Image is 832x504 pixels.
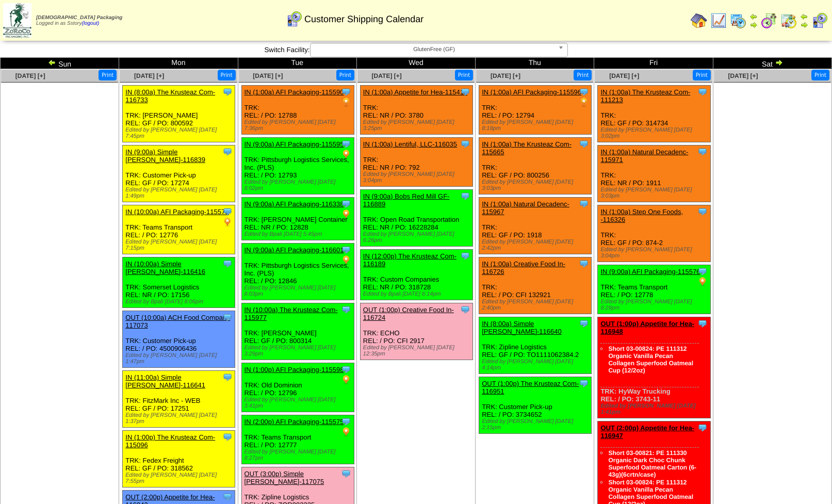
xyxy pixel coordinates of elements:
[222,206,233,217] img: Tooltip
[123,431,235,487] div: TRK: Fedex Freight REL: GF / PO: 318562
[710,12,727,29] img: line_graph.gif
[579,258,589,269] img: Tooltip
[749,21,758,29] img: arrowright.gif
[482,140,572,156] a: IN (1:00a) The Krusteaz Com-115665
[222,432,233,442] img: Tooltip
[811,70,829,80] button: Print
[244,397,354,409] div: Edited by [PERSON_NAME] [DATE] 3:41pm
[341,209,351,219] img: PO
[728,72,758,79] span: [DATE] [+]
[341,255,351,265] img: PO
[482,88,581,96] a: IN (1:00a) AFI Packaging-115596
[241,243,354,300] div: TRK: Pittsburgh Logistics Services, Inc. (PLS) REL: / PO: 12846
[125,433,215,449] a: IN (1:00p) The Krusteaz Com-115096
[123,371,235,428] div: TRK: FitzMark Inc - WEB REL: GF / PO: 17251
[482,239,591,251] div: Edited by [PERSON_NAME] [DATE] 2:42pm
[761,12,777,29] img: calendarblend.gif
[482,119,591,132] div: Edited by [PERSON_NAME] [DATE] 8:18pm
[479,377,592,434] div: TRK: Customer Pick-up REL: / PO: 3734652
[697,277,708,287] img: PO
[244,285,354,297] div: Edited by [PERSON_NAME] [DATE] 8:03pm
[697,422,708,433] img: Tooltip
[697,266,708,277] img: Tooltip
[479,198,592,254] div: TRK: REL: GF / PO: 1918
[36,15,122,26] span: Logged in as Sstory
[713,58,831,69] td: Sat
[600,247,710,259] div: Edited by [PERSON_NAME] [DATE] 3:04pm
[123,145,235,202] div: TRK: Customer Pick-up REL: GF / PO: 17274
[360,190,472,247] div: TRK: Open Road Transportation REL: NR / PO: 16228284
[594,58,713,69] td: Fri
[360,86,472,135] div: TRK: REL: NR / PO: 3780
[48,58,56,67] img: arrowleft.gif
[36,15,122,21] span: [DEMOGRAPHIC_DATA] Packaging
[600,424,694,440] a: OUT (2:00p) Appetite for Hea-116947
[360,138,472,187] div: TRK: REL: NR / PO: 792
[125,187,235,199] div: Edited by [PERSON_NAME] [DATE] 1:49pm
[222,258,233,269] img: Tooltip
[222,147,233,157] img: Tooltip
[363,231,472,243] div: Edited by [PERSON_NAME] [DATE] 6:26pm
[360,250,472,300] div: TRK: Custom Companies REL: NR / PO: 318728
[238,58,356,69] td: Tue
[363,291,472,297] div: Edited by Bpali [DATE] 6:14pm
[15,72,45,79] span: [DATE] [+]
[244,231,354,237] div: Edited by Bpali [DATE] 5:45pm
[600,299,710,311] div: Edited by [PERSON_NAME] [DATE] 8:28pm
[598,86,710,142] div: TRK: REL: GF / PO: 314734
[356,58,475,69] td: Wed
[304,14,423,25] span: Customer Shipping Calendar
[341,304,351,315] img: Tooltip
[222,217,233,227] img: PO
[244,200,344,208] a: IN (9:00a) AFI Packaging-116338
[800,21,808,29] img: arrowright.gif
[341,468,351,479] img: Tooltip
[609,72,639,79] span: [DATE] [+]
[363,119,472,132] div: Edited by [PERSON_NAME] [DATE] 3:25pm
[363,192,450,208] a: IN (9:00a) Bobs Red Mill GF-116889
[479,138,592,194] div: TRK: REL: GF / PO: 800256
[222,87,233,97] img: Tooltip
[222,372,233,382] img: Tooltip
[336,70,354,80] button: Print
[244,179,354,191] div: Edited by [PERSON_NAME] [DATE] 8:02pm
[125,412,235,425] div: Edited by [PERSON_NAME] [DATE] 1:37pm
[286,11,302,27] img: calendarcustomer.gif
[479,257,592,314] div: TRK: REL: / PO: CFI 132921
[341,87,351,97] img: Tooltip
[811,12,828,29] img: calendarcustomer.gif
[691,12,707,29] img: home.gif
[780,12,797,29] img: calendarinout.gif
[749,12,758,21] img: arrowleft.gif
[341,139,351,149] img: Tooltip
[693,70,711,80] button: Print
[479,317,592,374] div: TRK: Zipline Logistics REL: GF / PO: TO1111062384.2
[598,145,710,202] div: TRK: REL: NR / PO: 1911
[123,205,235,254] div: TRK: Teams Transport REL: / PO: 12776
[608,449,696,478] a: Short 03-00821: PE 111330 Organic Dark Choc Chunk Superfood Oatmeal Carton (6-43g)(6crtn/case)
[476,58,594,69] td: Thu
[244,306,338,321] a: IN (10:00a) The Krusteaz Com-115977
[244,119,354,132] div: Edited by [PERSON_NAME] [DATE] 7:36pm
[222,312,233,322] img: Tooltip
[482,260,565,275] a: IN (1:00a) Creative Food In-116726
[579,199,589,209] img: Tooltip
[99,70,117,80] button: Print
[125,239,235,251] div: Edited by [PERSON_NAME] [DATE] 7:15pm
[730,12,746,29] img: calendarprod.gif
[341,416,351,427] img: Tooltip
[608,345,693,374] a: Short 03-00824: PE 111312 Organic Vanilla Pecan Collagen Superfood Oatmeal Cup (12/2oz)
[600,268,700,275] a: IN (9:00a) AFI Packaging-115576
[363,345,472,357] div: Edited by [PERSON_NAME] [DATE] 12:35pm
[341,364,351,375] img: Tooltip
[460,87,470,97] img: Tooltip
[244,345,354,357] div: Edited by [PERSON_NAME] [DATE] 3:29pm
[600,127,710,139] div: Edited by [PERSON_NAME] [DATE] 3:02pm
[222,492,233,502] img: Tooltip
[600,208,683,223] a: IN (1:00a) Step One Foods, -116326
[134,72,164,79] a: [DATE] [+]
[372,72,402,79] span: [DATE] [+]
[800,12,808,21] img: arrowleft.gif
[244,140,344,148] a: IN (9:00a) AFI Packaging-115595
